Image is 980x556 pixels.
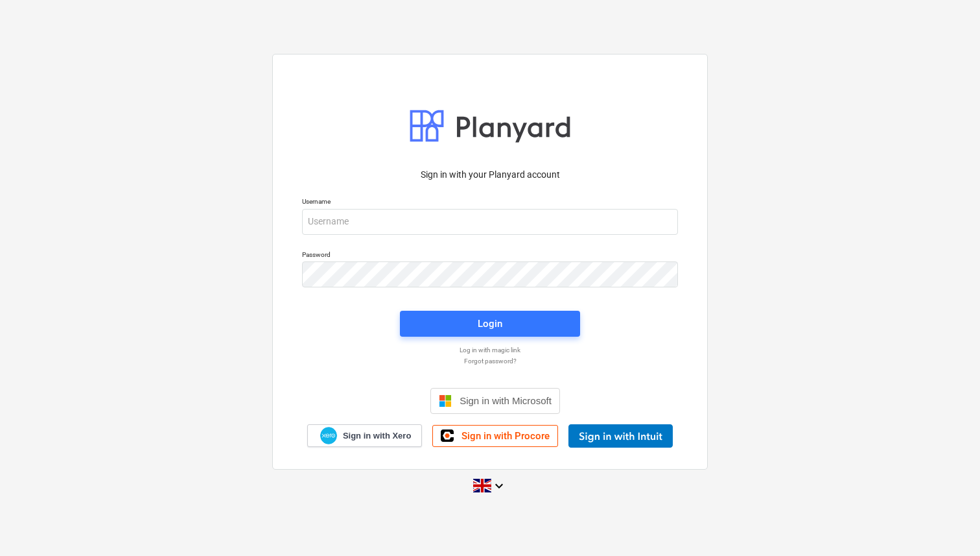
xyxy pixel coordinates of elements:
[320,427,337,444] img: Xero logo
[302,209,678,235] input: Username
[343,430,411,442] span: Sign in with Xero
[307,424,423,447] a: Sign in with Xero
[478,315,502,332] div: Login
[460,395,552,406] span: Sign in with Microsoft
[461,430,550,442] span: Sign in with Procore
[439,394,452,407] img: Microsoft logo
[296,346,684,354] a: Log in with magic link
[302,197,678,208] p: Username
[432,425,558,447] a: Sign in with Procore
[302,250,678,261] p: Password
[296,357,684,365] a: Forgot password?
[302,168,678,182] p: Sign in with your Planyard account
[400,311,580,337] button: Login
[491,478,507,494] i: keyboard_arrow_down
